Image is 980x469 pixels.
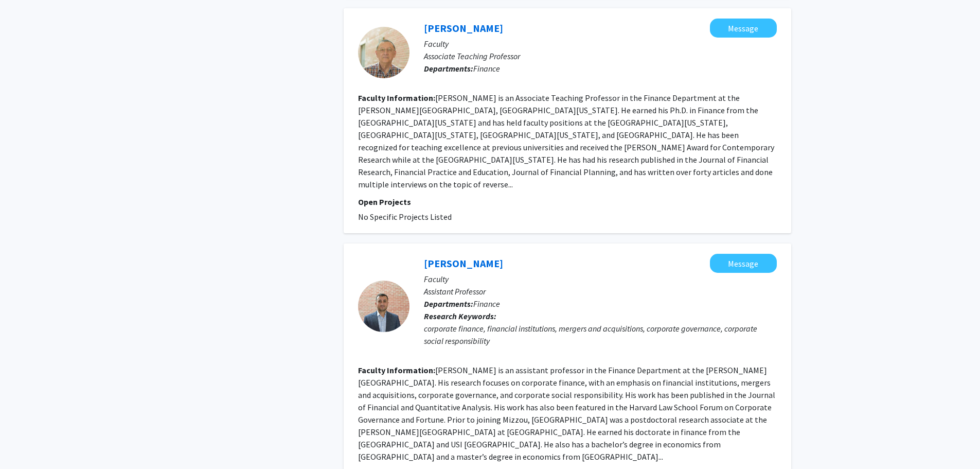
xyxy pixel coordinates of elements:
[424,257,503,270] a: [PERSON_NAME]
[710,254,777,273] button: Message Umit Yilmaz
[424,322,777,347] div: corporate finance, financial institutions, mergers and acquisitions, corporate governance, corpor...
[424,63,473,74] b: Departments:
[473,63,500,74] span: Finance
[358,93,435,103] b: Faculty Information:
[424,22,503,34] a: [PERSON_NAME]
[424,299,473,309] b: Departments:
[424,273,777,285] p: Faculty
[424,50,777,62] p: Associate Teaching Professor
[358,93,774,189] fg-read-more: [PERSON_NAME] is an Associate Teaching Professor in the Finance Department at the [PERSON_NAME][G...
[424,285,777,298] p: Assistant Professor
[424,311,496,321] b: Research Keywords:
[358,212,452,222] span: No Specific Projects Listed
[8,423,44,461] iframe: Chat
[473,299,500,309] span: Finance
[358,196,777,208] p: Open Projects
[710,19,777,38] button: Message David Johnson
[358,365,775,462] fg-read-more: [PERSON_NAME] is an assistant professor in the Finance Department at the [PERSON_NAME][GEOGRAPHIC...
[358,365,435,375] b: Faculty Information:
[424,38,777,50] p: Faculty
